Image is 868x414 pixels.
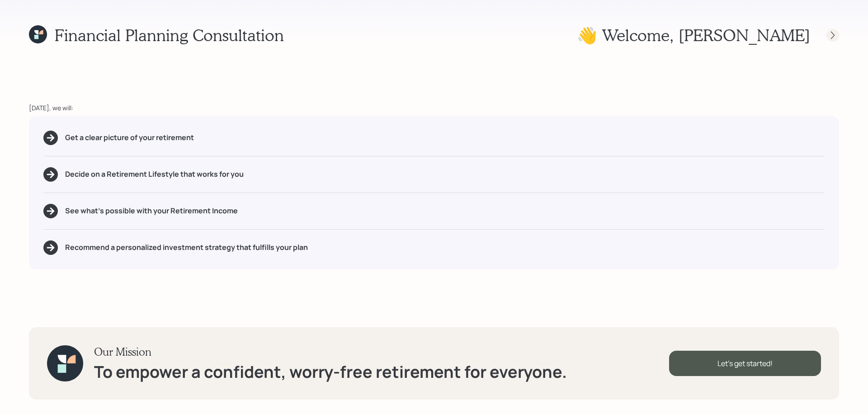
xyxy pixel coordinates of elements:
[65,243,308,252] h5: Recommend a personalized investment strategy that fulfills your plan
[669,351,821,376] div: Let's get started!
[577,25,810,45] h1: 👋 Welcome , [PERSON_NAME]
[29,103,839,113] div: [DATE], we will:
[65,133,194,142] h5: Get a clear picture of your retirement
[54,25,284,45] h1: Financial Planning Consultation
[65,207,238,215] h5: See what's possible with your Retirement Income
[94,345,567,358] h3: Our Mission
[94,362,567,381] h1: To empower a confident, worry-free retirement for everyone.
[65,170,244,179] h5: Decide on a Retirement Lifestyle that works for you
